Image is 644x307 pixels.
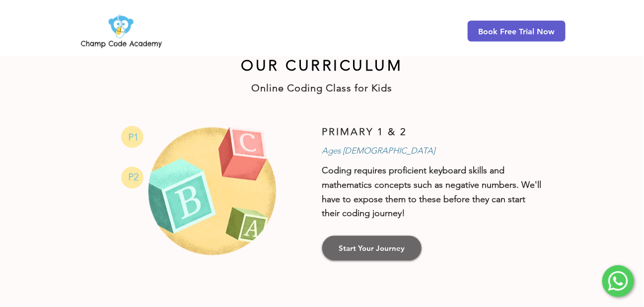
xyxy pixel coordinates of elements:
[339,243,405,254] span: Start Your Journey
[322,164,546,221] p: Coding requires proficient keyboard skills and mathematics concepts such as negative numbers. We'...
[478,27,555,36] span: Book Free Trial Now
[121,167,143,189] svg: Online Coding Class for Primary 2
[322,146,435,156] span: Ages [DEMOGRAPHIC_DATA]
[79,12,164,51] img: Champ Code Academy Logo PNG.png
[322,236,422,261] a: Start Your Journey
[252,82,393,94] span: Online Coding Class for Kids
[241,57,403,75] span: OUR CURRICULUM
[322,126,407,138] span: PRIMARY 1 & 2
[468,21,566,42] a: Book Free Trial Now
[128,171,139,183] span: P2
[145,126,280,259] img: Online Coding Class for Primary 1 and 2
[121,126,143,148] svg: Online Coding Class for Primary 1
[128,132,139,144] span: P1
